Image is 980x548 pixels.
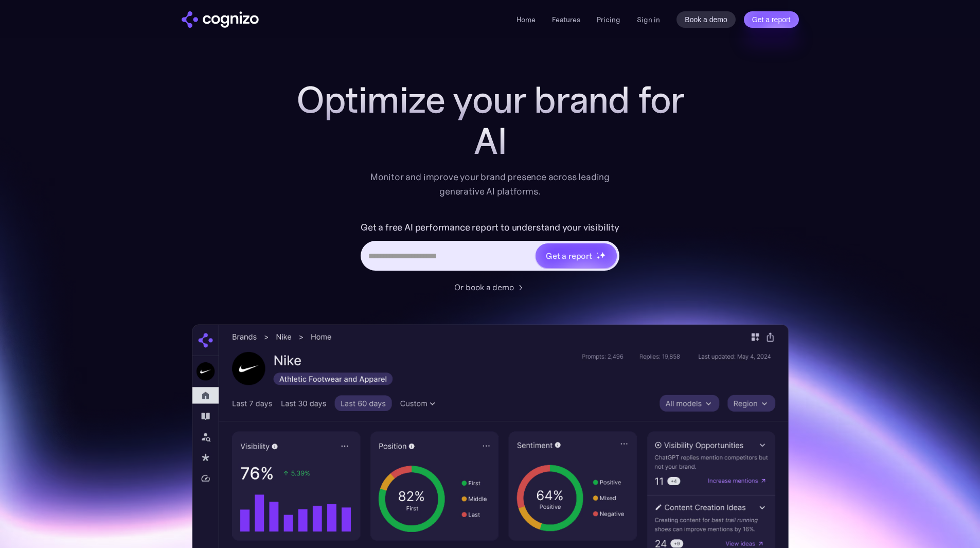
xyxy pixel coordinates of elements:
[597,15,620,24] a: Pricing
[516,15,536,24] a: Home
[364,170,617,199] div: Monitor and improve your brand presence across leading generative AI platforms.
[546,250,592,262] div: Get a report
[599,252,606,258] img: star
[597,256,600,259] img: star
[552,15,580,24] a: Features
[182,11,259,28] img: cognizo logo
[637,13,660,26] a: Sign in
[361,219,619,276] form: Hero URL Input Form
[454,281,514,293] div: Or book a demo
[534,242,618,269] a: Get a reportstarstarstar
[361,219,619,236] label: Get a free AI performance report to understand your visibility
[676,11,736,28] a: Book a demo
[182,11,259,28] a: home
[744,11,799,28] a: Get a report
[284,120,696,162] div: AI
[454,281,526,293] a: Or book a demo
[284,79,696,120] h1: Optimize your brand for
[597,252,598,254] img: star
